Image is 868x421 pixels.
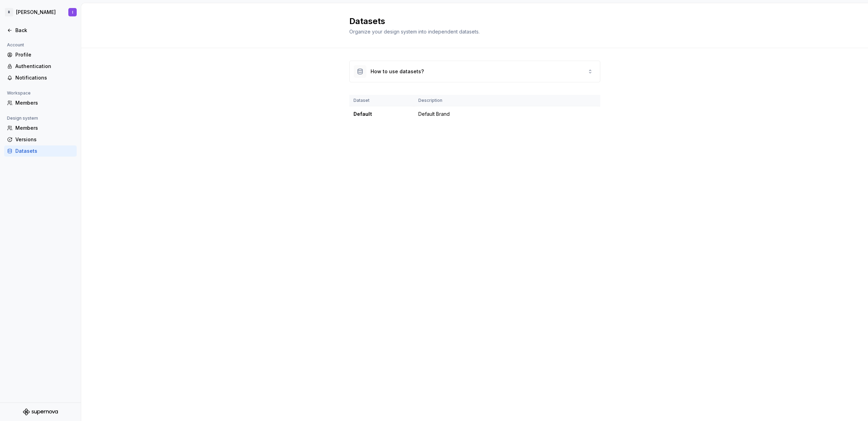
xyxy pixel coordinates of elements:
div: Notifications [15,74,74,81]
div: Account [4,41,27,49]
a: Back [4,25,77,36]
svg: Supernova Logo [23,408,58,415]
div: Design system [4,114,41,122]
td: Default Brand [414,106,600,122]
a: Profile [4,49,77,60]
a: Members [4,97,77,108]
span: Organize your design system into independent datasets. [349,29,480,35]
div: Default [353,111,410,118]
div: Profile [15,51,74,58]
a: Versions [4,134,77,145]
a: Authentication [4,61,77,72]
th: Dataset [349,95,414,106]
div: Members [15,125,74,131]
div: Authentication [15,63,74,70]
div: [PERSON_NAME] [16,9,56,16]
th: Description [414,95,600,106]
div: Workspace [4,89,33,97]
div: Back [15,27,74,34]
a: Members [4,122,77,134]
h2: Datasets [349,16,592,27]
div: Versions [15,136,74,143]
div: How to use datasets? [371,68,424,75]
div: I [72,9,73,15]
button: R[PERSON_NAME]I [1,5,79,20]
a: Notifications [4,72,77,83]
div: R [5,8,13,16]
a: Datasets [4,145,77,157]
div: Datasets [15,148,74,155]
div: Members [15,99,74,106]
